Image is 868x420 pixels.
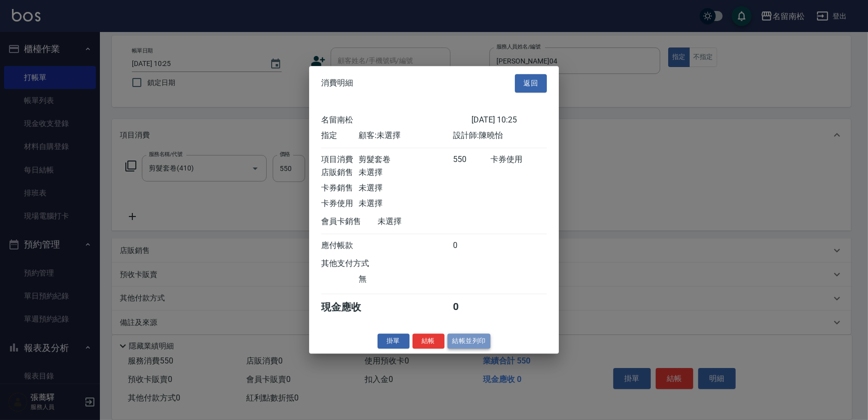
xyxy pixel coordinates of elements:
div: 未選擇 [378,216,471,227]
div: 無 [359,274,452,284]
button: 掛單 [378,333,410,349]
div: 顧客: 未選擇 [359,130,452,141]
div: 指定 [321,130,359,141]
div: 未選擇 [359,183,452,193]
div: 項目消費 [321,154,359,165]
button: 結帳並列印 [447,333,491,349]
div: 店販銷售 [321,167,359,178]
div: 現金應收 [321,300,378,314]
button: 結帳 [413,333,444,349]
div: 未選擇 [359,167,452,178]
div: 設計師: 陳曉怡 [453,130,547,141]
div: 名留南松 [321,115,471,125]
span: 消費明細 [321,78,353,88]
div: 卡券使用 [321,198,359,209]
div: 0 [453,300,490,314]
div: 未選擇 [359,198,452,209]
div: 0 [453,240,490,251]
div: 會員卡銷售 [321,216,378,227]
button: 返回 [515,74,547,92]
div: 剪髮套卷 [359,154,452,165]
div: 應付帳款 [321,240,359,251]
div: 其他支付方式 [321,258,397,269]
div: 卡券使用 [490,154,547,165]
div: 550 [453,154,490,165]
div: 卡券銷售 [321,183,359,193]
div: [DATE] 10:25 [471,115,547,125]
